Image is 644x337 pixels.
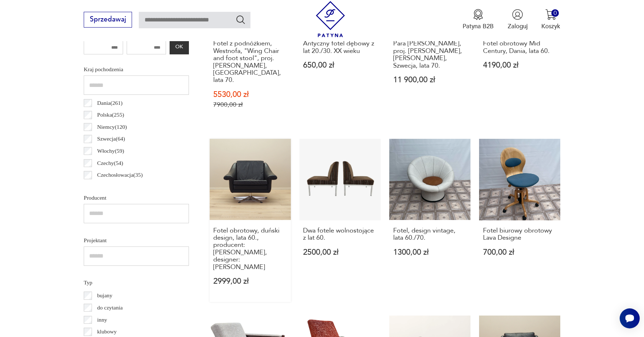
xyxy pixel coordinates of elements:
h3: Fotel biurowy obrotowy Lava Designe [483,227,557,242]
img: Ikonka użytkownika [512,9,523,20]
p: 2500,00 zł [303,249,377,256]
h3: Para [PERSON_NAME], proj. [PERSON_NAME], [PERSON_NAME], Szwecja, lata 70. [393,40,467,69]
div: 0 [551,9,559,17]
p: inny [97,315,107,324]
p: Kraj pochodzenia [84,65,189,74]
h3: Fotel obrotowy, duński design, lata 60., producent: [PERSON_NAME], designer: [PERSON_NAME] [213,227,287,271]
a: Fotel obrotowy, duński design, lata 60., producent: Eran Møbler, designer: Aage ChristiansenFotel... [210,139,291,302]
iframe: Smartsupp widget button [620,308,640,328]
p: 650,00 zł [303,62,377,69]
button: Sprzedawaj [84,12,132,28]
p: 700,00 zł [483,249,557,256]
img: Ikona medalu [473,9,484,20]
p: 4190,00 zł [483,62,557,69]
a: Dwa fotele wolnostojące z lat 60.Dwa fotele wolnostojące z lat 60.2500,00 zł [299,139,381,302]
p: Czechosłowacja ( 35 ) [97,170,143,180]
p: Szwecja ( 64 ) [97,134,125,143]
p: klubowy [97,327,117,336]
p: do czytania [97,303,123,312]
button: Szukaj [235,14,246,25]
p: Patyna B2B [463,22,494,30]
p: Producent [84,193,189,202]
button: 0Koszyk [541,9,560,30]
img: Patyna - sklep z meblami i dekoracjami vintage [312,1,348,37]
p: Polska ( 255 ) [97,110,124,119]
p: Zaloguj [508,22,528,30]
h3: Dwa fotele wolnostojące z lat 60. [303,227,377,242]
button: Zaloguj [508,9,528,30]
a: Fotel biurowy obrotowy Lava DesigneFotel biurowy obrotowy Lava Designe700,00 zł [479,139,560,302]
p: Włochy ( 59 ) [97,146,124,156]
p: 1300,00 zł [393,249,467,256]
a: Sprzedawaj [84,17,132,23]
p: Koszyk [541,22,560,30]
button: Patyna B2B [463,9,494,30]
h3: Fotel z podnóżkiem, Westnofa, "Wing Chair and foot stool", proj. [PERSON_NAME], [GEOGRAPHIC_DATA]... [213,40,287,84]
p: Czechy ( 54 ) [97,158,123,168]
p: Projektant [84,236,189,245]
p: Dania ( 261 ) [97,98,123,108]
p: 5530,00 zł [213,91,287,98]
h3: Antyczny fotel dębowy z lat 20./30. XX wieku [303,40,377,55]
a: Fotel, design vintage, lata 60./70.Fotel, design vintage, lata 60./70.1300,00 zł [389,139,470,302]
h3: Fotel obrotowy Mid Century, Dania, lata 60. [483,40,557,55]
p: Norwegia ( 26 ) [97,182,128,192]
p: 7900,00 zł [213,101,287,108]
p: 11 900,00 zł [393,76,467,84]
h3: Fotel, design vintage, lata 60./70. [393,227,467,242]
a: Ikona medaluPatyna B2B [463,9,494,30]
p: 2999,00 zł [213,278,287,285]
img: Ikona koszyka [545,9,556,20]
p: Typ [84,278,189,287]
button: OK [170,39,189,54]
p: Niemcy ( 120 ) [97,122,127,132]
p: bujany [97,291,112,300]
